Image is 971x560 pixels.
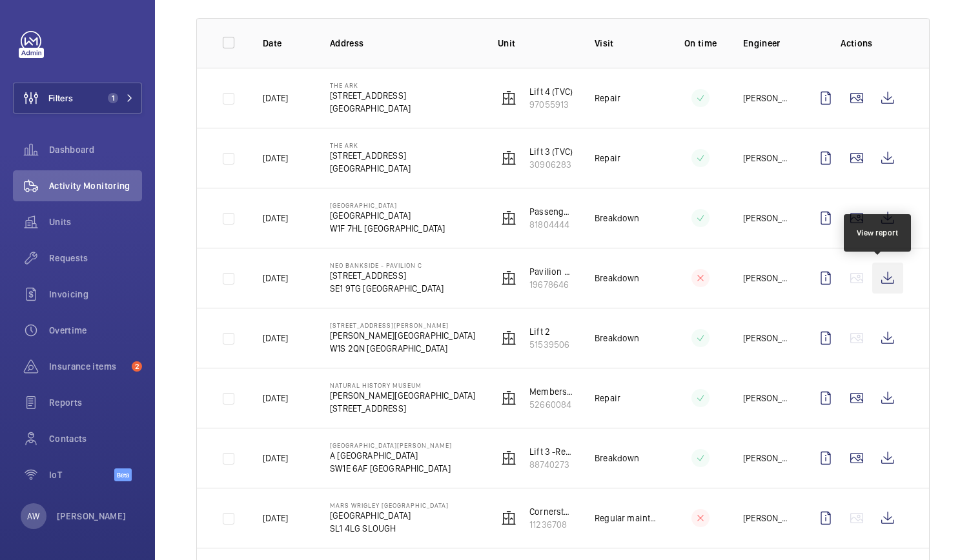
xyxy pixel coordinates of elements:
p: [PERSON_NAME] [743,512,790,525]
p: [DATE] [263,212,288,225]
p: [GEOGRAPHIC_DATA] [330,201,445,209]
p: [PERSON_NAME] [743,332,790,345]
span: Contacts [49,432,142,445]
span: Filters [48,92,73,105]
p: [DATE] [263,512,288,525]
p: Repair [595,392,620,405]
p: Breakdown [595,212,640,225]
p: Visit [595,37,658,50]
p: [DATE] [263,152,288,165]
p: SL1 4LG SLOUGH [330,522,449,535]
p: Address [330,37,477,50]
img: elevator.svg [501,150,516,166]
p: Breakdown [595,272,640,285]
p: The Ark [330,81,411,89]
span: Dashboard [49,143,142,156]
p: Date [263,37,309,50]
p: Lift 3 -Regents Guest (E4292) [529,445,574,458]
p: [STREET_ADDRESS] [330,89,411,102]
p: 19678646 [529,278,574,291]
p: SW1E 6AF [GEOGRAPHIC_DATA] [330,462,452,475]
p: [GEOGRAPHIC_DATA] [330,162,411,175]
p: Repair [595,152,620,165]
span: IoT [49,468,114,481]
p: SE1 9TG [GEOGRAPHIC_DATA] [330,282,444,295]
p: [STREET_ADDRESS][PERSON_NAME] [330,321,475,329]
span: Units [49,215,142,228]
p: Actions [810,37,903,50]
span: Reports [49,396,142,409]
img: elevator.svg [501,210,516,226]
p: AW [27,510,39,523]
p: [DATE] [263,92,288,105]
p: [GEOGRAPHIC_DATA] [330,509,449,522]
p: Members Room Lift [529,385,574,398]
p: Neo Bankside - Pavilion C [330,261,444,269]
p: Breakdown [595,332,640,345]
p: Lift 3 (TVC) [529,145,573,158]
p: [STREET_ADDRESS] [330,402,475,415]
p: [GEOGRAPHIC_DATA] [330,209,445,222]
span: Activity Monitoring [49,179,142,192]
p: Mars Wrigley [GEOGRAPHIC_DATA] [330,501,449,509]
p: [PERSON_NAME][GEOGRAPHIC_DATA] [330,329,475,342]
img: elevator.svg [501,90,516,106]
img: elevator.svg [501,270,516,286]
span: 1 [108,93,118,103]
p: Lift 2 [529,325,569,338]
p: [GEOGRAPHIC_DATA] [330,102,411,115]
p: Repair [595,92,620,105]
p: [DATE] [263,272,288,285]
p: Regular maintenance [595,512,658,525]
span: Beta [114,468,132,481]
p: The Ark [330,141,411,149]
p: Pavilion C - L2 South - 299809015 [529,265,574,278]
img: elevator.svg [501,450,516,466]
p: 52660084 [529,398,574,411]
p: [GEOGRAPHIC_DATA][PERSON_NAME] [330,441,452,449]
p: [PERSON_NAME] [743,152,790,165]
p: Breakdown [595,452,640,465]
p: [PERSON_NAME][GEOGRAPHIC_DATA] [330,389,475,402]
p: Natural History Museum [330,381,475,389]
span: Overtime [49,324,142,337]
p: Lift 4 (TVC) [529,85,573,98]
p: [DATE] [263,392,288,405]
p: W1S 2QN [GEOGRAPHIC_DATA] [330,342,475,355]
p: [PERSON_NAME] [743,452,790,465]
p: Passenger LH (6FLR) [529,205,574,218]
img: elevator.svg [501,510,516,526]
span: Invoicing [49,288,142,301]
p: 30906283 [529,158,573,171]
div: View report [857,227,899,239]
p: [PERSON_NAME] [743,392,790,405]
img: elevator.svg [501,390,516,406]
p: 51539506 [529,338,569,351]
p: [DATE] [263,332,288,345]
button: Filters1 [13,83,142,114]
p: [DATE] [263,452,288,465]
p: [STREET_ADDRESS] [330,149,411,162]
p: 97055913 [529,98,573,111]
p: Engineer [743,37,790,50]
p: [PERSON_NAME] [743,212,790,225]
p: [STREET_ADDRESS] [330,269,444,282]
p: 81804444 [529,218,574,231]
span: 2 [132,361,142,372]
p: A [GEOGRAPHIC_DATA] [330,449,452,462]
img: elevator.svg [501,330,516,346]
span: Insurance items [49,360,127,373]
p: [PERSON_NAME] [57,510,127,523]
p: Unit [498,37,574,50]
p: 11236708 [529,518,574,531]
p: W1F 7HL [GEOGRAPHIC_DATA] [330,222,445,235]
p: [PERSON_NAME] [743,92,790,105]
p: [PERSON_NAME] [743,272,790,285]
p: On time [679,37,722,50]
p: Cornerstone Goods Lift [529,505,574,518]
p: 88740273 [529,458,574,471]
span: Requests [49,252,142,265]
